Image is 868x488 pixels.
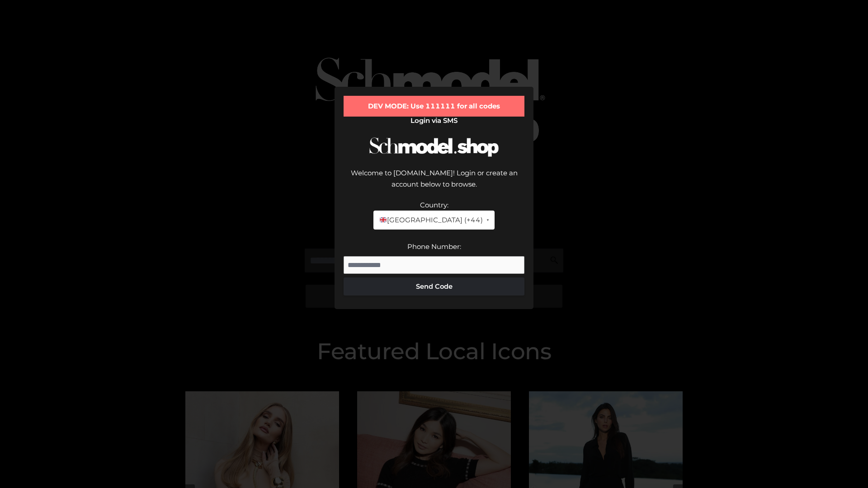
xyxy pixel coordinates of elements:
label: Country: [420,201,448,209]
label: Phone Number: [407,242,461,251]
img: Schmodel Logo [366,129,502,165]
h2: Login via SMS [344,117,524,125]
img: 🇬🇧 [380,216,387,223]
span: [GEOGRAPHIC_DATA] (+44) [379,214,482,226]
button: Send Code [344,277,524,296]
div: DEV MODE: Use 111111 for all codes [344,96,524,117]
div: Welcome to [DOMAIN_NAME]! Login or create an account below to browse. [344,167,524,199]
